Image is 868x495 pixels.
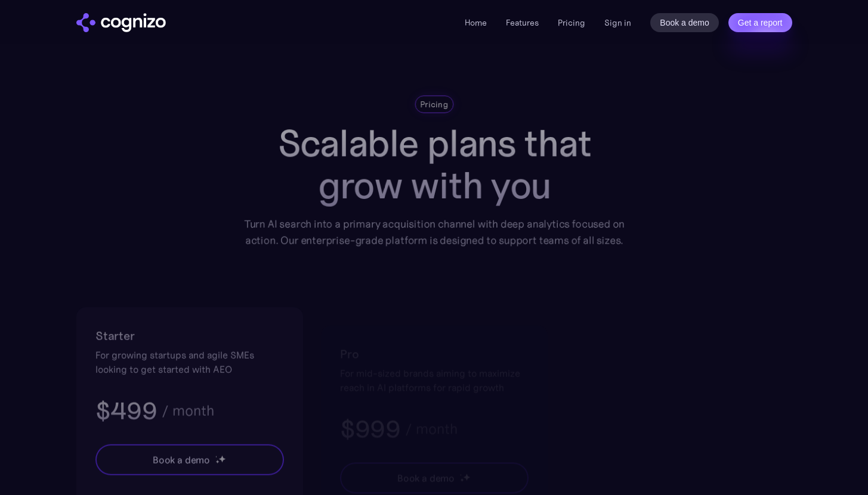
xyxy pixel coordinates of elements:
[95,348,284,376] div: For growing startups and agile SMEs looking to get started with AEO
[215,460,219,464] img: star
[340,344,529,363] h2: Pro
[95,326,284,345] h2: Starter
[95,396,157,426] h3: $499
[459,474,461,476] img: star
[465,17,487,28] a: Home
[218,454,226,462] img: star
[459,478,464,482] img: star
[152,453,209,467] div: Book a demo
[728,13,792,32] a: Get a report
[76,13,166,32] img: cognizo logo
[462,473,470,481] img: star
[506,17,539,28] a: Features
[340,366,529,394] div: For mid-sized brands aiming to maximize reach in AI platforms for rapid growth
[235,122,633,206] h1: Scalable plans that grow with you
[420,98,448,110] div: Pricing
[397,471,454,485] div: Book a demo
[235,216,633,248] div: Turn AI search into a primary acquisition channel with deep analytics focused on action. Our ente...
[404,422,457,436] div: / month
[558,17,585,28] a: Pricing
[161,404,214,418] div: / month
[340,413,400,444] h3: $999
[95,444,284,475] a: Book a demostarstarstar
[76,13,166,32] a: home
[604,15,631,30] a: Sign in
[340,462,529,493] a: Book a demostarstarstar
[215,456,217,457] img: star
[650,13,719,32] a: Book a demo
